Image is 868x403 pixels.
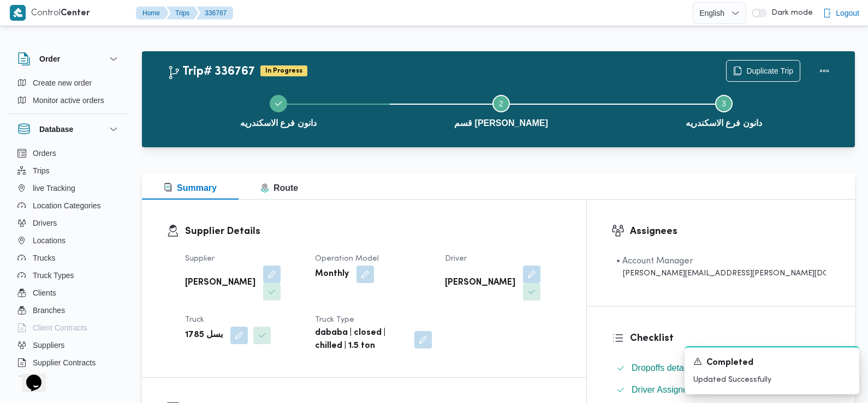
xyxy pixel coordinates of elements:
[164,183,217,193] span: Summary
[33,234,66,247] span: Locations
[686,117,762,130] span: دانون فرع الاسكندريه
[315,327,407,353] b: dababa | closed | chilled | 1.5 ton
[33,251,55,264] span: Trucks
[818,2,864,24] button: Logout
[632,385,693,394] span: Driver Assigned
[17,52,120,65] button: Order
[630,224,830,239] h3: Assignees
[167,82,390,139] button: دانون فرع الاسكندريه
[315,316,354,323] span: Truck Type
[33,269,74,282] span: Truck Types
[185,316,204,323] span: Truck
[13,302,124,319] button: Branches
[315,255,379,262] span: Operation Model
[33,216,57,230] span: Drivers
[616,255,826,279] span: • Account Manager abdallah.mohamed@illa.com.eg
[17,123,120,136] button: Database
[33,164,50,177] span: Trips
[33,339,64,352] span: Suppliers
[185,276,255,290] b: [PERSON_NAME]
[693,356,851,370] div: Notification
[33,356,96,369] span: Supplier Contracts
[612,359,830,377] button: Dropoffs details entered
[167,65,255,79] h2: Trip# 336767
[9,74,129,113] div: Order
[33,94,104,107] span: Monitor active orders
[13,267,124,284] button: Truck Types
[260,65,307,76] span: In Progress
[499,99,503,108] span: 2
[136,7,169,20] button: Home
[11,359,46,392] iframe: chat widget
[33,374,60,387] span: Devices
[13,232,124,249] button: Locations
[39,123,73,136] h3: Database
[836,7,859,20] span: Logout
[767,9,813,17] span: Dark mode
[61,9,90,17] b: Center
[616,255,826,268] div: • Account Manager
[33,304,65,317] span: Branches
[240,117,317,130] span: دانون فرع الاسكندريه
[33,199,101,212] span: Location Categories
[612,381,830,399] button: Driver Assigned
[613,82,835,139] button: دانون فرع الاسكندريه
[33,286,56,299] span: Clients
[632,363,724,372] span: Dropoffs details entered
[726,60,800,82] button: Duplicate Trip
[13,74,124,92] button: Create new order
[13,214,124,232] button: Drivers
[185,224,562,239] h3: Supplier Details
[33,147,56,160] span: Orders
[13,336,124,354] button: Suppliers
[10,5,26,21] img: X8yXhbKr1z7QwAAAABJRU5ErkJggg==
[196,7,233,20] button: 336767
[454,117,548,130] span: قسم [PERSON_NAME]
[13,197,124,214] button: Location Categories
[265,68,302,74] b: In Progress
[13,162,124,179] button: Trips
[13,354,124,371] button: Supplier Contracts
[167,7,198,20] button: Trips
[632,362,724,375] span: Dropoffs details entered
[706,357,753,370] span: Completed
[746,64,793,77] span: Duplicate Trip
[13,179,124,197] button: live Tracking
[722,99,726,108] span: 3
[185,329,223,342] b: بسل 1785
[39,52,60,65] h3: Order
[9,145,129,381] div: Database
[33,182,75,195] span: live Tracking
[13,249,124,267] button: Trucks
[616,268,826,279] div: [PERSON_NAME][EMAIL_ADDRESS][PERSON_NAME][DOMAIN_NAME]
[185,255,215,262] span: Supplier
[632,383,693,396] span: Driver Assigned
[315,268,349,281] b: Monthly
[13,145,124,162] button: Orders
[813,60,835,82] button: Actions
[445,255,467,262] span: Driver
[274,99,283,108] svg: Step 1 is complete
[630,331,830,346] h3: Checklist
[33,76,92,89] span: Create new order
[13,284,124,302] button: Clients
[33,321,87,334] span: Client Contracts
[693,374,851,386] p: Updated Successfully
[13,92,124,109] button: Monitor active orders
[13,371,124,389] button: Devices
[260,183,298,193] span: Route
[13,319,124,336] button: Client Contracts
[390,82,613,139] button: قسم [PERSON_NAME]
[445,276,515,290] b: [PERSON_NAME]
